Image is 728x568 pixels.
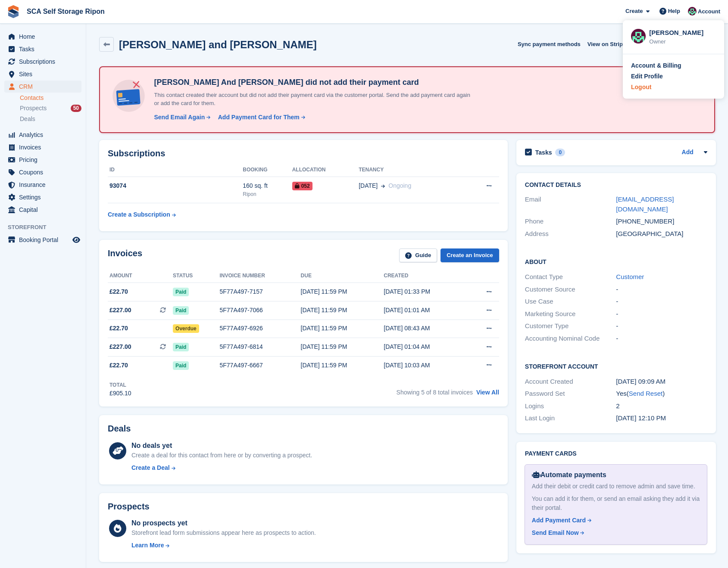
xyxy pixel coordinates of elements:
div: 5F77A497-6667 [219,361,300,370]
div: [DATE] 11:59 PM [301,306,384,315]
span: Overdue [173,324,199,333]
a: menu [4,204,81,216]
div: 0 [555,149,565,156]
a: View All [476,389,499,396]
h2: Subscriptions [108,149,499,158]
h2: [PERSON_NAME] and [PERSON_NAME] [119,39,317,50]
div: Marketing Source [525,309,616,319]
p: This contact created their account but did not add their payment card via the customer portal. Se... [150,91,474,108]
div: 5F77A497-7066 [219,306,300,315]
div: Address [525,229,616,239]
div: Contact Type [525,272,616,282]
div: Account Created [525,377,616,387]
div: [DATE] 09:09 AM [616,377,707,387]
span: £22.70 [109,361,128,370]
div: Password Set [525,389,616,399]
div: - [616,321,707,331]
div: No deals yet [131,441,312,451]
div: Yes [616,389,707,399]
img: Sam Chapman [631,29,646,43]
a: menu [4,234,81,246]
h2: Deals [108,424,131,434]
span: Paid [173,343,189,351]
a: menu [4,166,81,178]
span: Subscriptions [19,56,71,68]
a: Add Payment Card [532,516,697,525]
div: Logins [525,401,616,411]
span: Coupons [19,166,71,178]
h2: Prospects [108,502,150,512]
div: Account & Billing [631,61,681,70]
span: Paid [173,288,189,296]
div: [DATE] 11:59 PM [301,342,384,351]
span: £227.00 [109,342,131,351]
th: ID [108,163,243,177]
div: Logout [631,83,651,92]
a: menu [4,43,81,55]
a: Account & Billing [631,61,716,70]
div: 5F77A497-7157 [219,287,300,296]
a: View on Stripe [584,37,636,51]
div: Create a deal for this contact from here or by converting a prospect. [131,451,312,460]
span: Prospects [20,104,47,112]
a: menu [4,191,81,203]
a: Customer [616,273,644,280]
time: 2025-06-30 11:10:47 UTC [616,414,666,422]
span: Booking Portal [19,234,71,246]
a: Add [682,148,694,158]
a: menu [4,56,81,68]
th: Amount [108,269,173,283]
span: View on Stripe [587,40,626,49]
div: Customer Source [525,285,616,295]
span: £227.00 [109,306,131,315]
div: [DATE] 01:04 AM [384,342,467,351]
a: Preview store [71,235,81,245]
div: [PHONE_NUMBER] [616,217,707,227]
span: Analytics [19,129,71,141]
span: Paid [173,361,189,370]
a: menu [4,81,81,93]
span: Home [19,31,71,43]
div: Last Login [525,413,616,423]
img: no-card-linked-e7822e413c904bf8b177c4d89f31251c4716f9871600ec3ca5bfc59e148c83f4.svg [110,78,147,114]
a: menu [4,141,81,153]
div: Storefront lead form submissions appear here as prospects to action. [131,528,316,537]
div: 5F77A497-6814 [219,342,300,351]
div: [PERSON_NAME] [649,28,716,36]
th: Booking [243,163,292,177]
div: [DATE] 08:43 AM [384,324,467,333]
span: Insurance [19,179,71,191]
a: Prospects 50 [20,104,81,113]
img: Sam Chapman [688,7,697,16]
span: Showing 5 of 8 total invoices [397,389,473,396]
div: Automate payments [532,470,700,480]
div: 5F77A497-6926 [219,324,300,333]
div: - [616,334,707,344]
img: stora-icon-8386f47178a22dfd0bd8f6a31ec36ba5ce8667c1dd55bd0f319d3a0aa187defe.svg [7,5,20,18]
a: Send Reset [629,390,662,397]
span: Account [698,7,720,16]
div: Use Case [525,297,616,307]
th: Due [301,269,384,283]
div: Learn More [131,541,164,550]
th: Created [384,269,467,283]
h2: Invoices [108,248,142,263]
span: Sites [19,68,71,80]
div: Add their debit or credit card to remove admin and save time. [532,482,700,491]
div: - [616,297,707,307]
span: Storefront [8,223,86,232]
div: Ripon [243,190,292,198]
span: Create [625,7,643,16]
div: [DATE] 01:01 AM [384,306,467,315]
th: Status [173,269,219,283]
a: Guide [399,248,437,263]
a: Logout [631,83,716,92]
span: Deals [20,115,35,123]
div: - [616,285,707,295]
a: menu [4,129,81,141]
div: Owner [649,37,716,46]
div: [GEOGRAPHIC_DATA] [616,229,707,239]
a: menu [4,154,81,166]
div: No prospects yet [131,518,316,528]
div: [DATE] 11:59 PM [301,287,384,296]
